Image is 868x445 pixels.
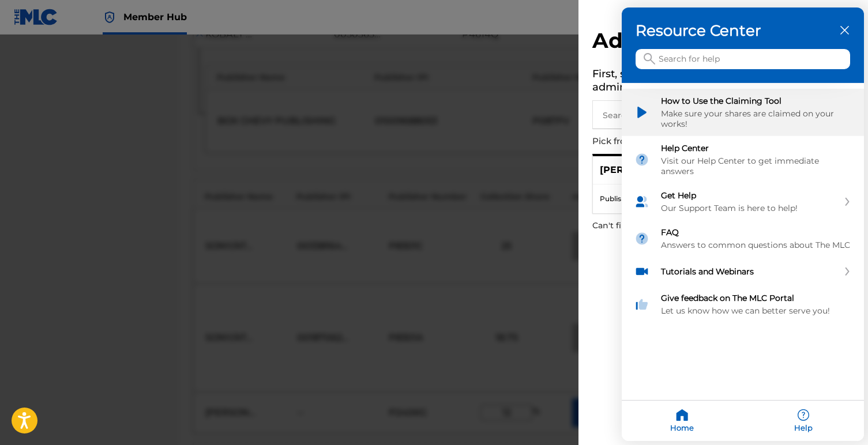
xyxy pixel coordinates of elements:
img: module icon [634,231,649,246]
svg: icon [644,53,655,65]
div: FAQ [622,220,864,257]
div: How to Use the Claiming Tool [622,89,864,136]
div: Home [622,401,743,441]
div: Our Support Team is here to help! [661,203,839,213]
div: Visit our Help Center to get immediate answers [661,156,851,176]
div: Give feedback on The MLC Portal [661,293,851,303]
div: Get Help [622,183,864,220]
div: Help Center [661,143,851,153]
h3: Resource Center [636,21,850,40]
svg: expand [844,198,851,206]
div: How to Use the Claiming Tool [661,96,851,106]
div: Help Center [622,136,864,183]
div: Let us know how we can better serve you! [661,306,851,316]
div: close resource center [839,25,850,36]
input: Search for help [636,49,850,69]
div: entering resource center home [622,83,864,323]
div: Get Help [661,190,839,201]
img: module icon [634,194,649,209]
div: Give feedback on The MLC Portal [622,286,864,323]
div: Make sure your shares are claimed on your works! [661,108,851,129]
div: Tutorials and Webinars [622,257,864,286]
div: Answers to common questions about The MLC [661,240,851,250]
div: Help [743,401,864,441]
div: Resource center home modules [622,83,864,323]
div: FAQ [661,227,851,237]
svg: expand [844,267,851,276]
img: module icon [634,264,649,279]
img: module icon [634,105,649,120]
img: module icon [634,152,649,167]
img: module icon [634,297,649,312]
div: Tutorials and Webinars [661,266,839,277]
